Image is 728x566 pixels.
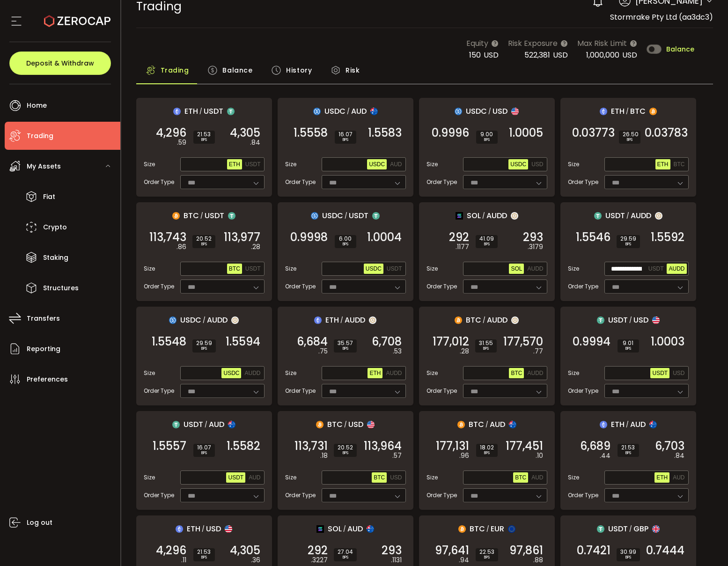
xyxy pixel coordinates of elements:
i: BPS [479,242,494,247]
span: USD [622,50,637,60]
i: BPS [623,137,637,143]
em: / [482,212,485,220]
span: EUR [491,523,504,535]
span: USDT [605,210,625,221]
img: sol_portfolio.png [456,212,463,220]
span: USD [348,419,363,430]
span: 0.9994 [573,337,610,346]
span: AUDD [244,370,260,376]
i: BPS [196,242,212,247]
button: Deposit & Withdraw [9,51,111,75]
span: 6,684 [297,337,328,346]
span: ETH [229,161,240,168]
span: 21.53 [197,132,211,137]
span: SOL [511,265,522,272]
span: Reporting [27,342,60,356]
i: BPS [196,346,212,352]
span: Trading [161,61,189,80]
span: SOL [328,523,342,535]
span: 177,570 [503,337,543,346]
img: btc_portfolio.svg [455,316,462,324]
span: Order Type [568,491,598,500]
span: BTC [327,419,343,430]
span: Deposit & Withdraw [26,60,94,66]
span: USDT [184,419,203,430]
span: Risk Exposure [508,37,558,49]
span: USD [390,474,402,481]
img: usdc_portfolio.svg [169,316,176,324]
i: BPS [621,450,635,456]
span: AUD [531,474,543,481]
span: Order Type [427,387,457,395]
span: USDT [608,314,628,326]
span: Order Type [285,178,316,186]
span: Order Type [427,178,457,186]
span: USD [553,50,568,60]
button: USDT [226,472,245,483]
span: 0.9996 [432,128,469,138]
span: 1.0003 [651,337,684,346]
em: .10 [536,451,543,461]
span: Order Type [285,282,316,291]
img: eth_portfolio.svg [173,108,181,115]
button: AUDD [525,264,545,274]
em: / [345,212,347,220]
span: ETH [187,523,200,535]
button: USDT [243,264,263,274]
span: Order Type [427,282,457,291]
span: 113,964 [364,441,402,451]
img: usdt_portfolio.svg [597,316,604,324]
span: Size [285,265,296,273]
img: usdc_portfolio.svg [313,108,321,115]
span: AUDD [207,314,228,326]
span: ETH [325,314,339,326]
span: 29.59 [620,236,636,242]
img: eth_portfolio.svg [600,421,607,428]
span: 293 [523,233,543,242]
button: USDT [647,264,666,274]
i: BPS [338,242,353,247]
span: USD [531,161,543,168]
img: eth_portfolio.svg [176,525,183,533]
span: AUDD [631,210,651,221]
span: 18.02 [480,445,494,450]
span: BTC [515,474,526,481]
span: 150 [469,50,481,60]
span: 6,689 [580,441,610,451]
button: BTC [227,264,242,274]
span: Size [144,160,155,169]
img: aud_portfolio.svg [228,421,235,428]
span: USDC [510,161,526,168]
i: BPS [197,450,211,456]
span: ETH [657,161,669,168]
span: 177,131 [436,441,469,451]
button: USDC [364,264,383,274]
em: .53 [393,346,402,356]
span: USDT [205,210,224,221]
em: / [205,420,207,429]
em: / [340,316,343,324]
span: 1.5558 [294,128,328,138]
em: .3179 [528,242,543,252]
span: Size [285,369,296,377]
em: / [626,107,629,116]
span: BTC [184,210,199,221]
em: / [203,316,206,324]
i: BPS [480,450,494,456]
span: 26.50 [623,132,637,137]
span: 6,708 [372,337,402,346]
span: Order Type [427,491,457,500]
span: Size [144,473,155,482]
span: 1.5582 [227,441,260,451]
span: Crypto [43,221,67,234]
span: ETH [369,370,381,376]
span: My Assets [27,160,61,173]
img: btc_portfolio.svg [457,421,465,428]
span: AUD [347,523,363,535]
span: Size [568,473,579,482]
img: eur_portfolio.svg [508,525,515,533]
span: Size [427,160,438,169]
button: AUD [529,472,545,483]
span: 1,000,000 [586,50,619,60]
span: 9.01 [621,340,635,346]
